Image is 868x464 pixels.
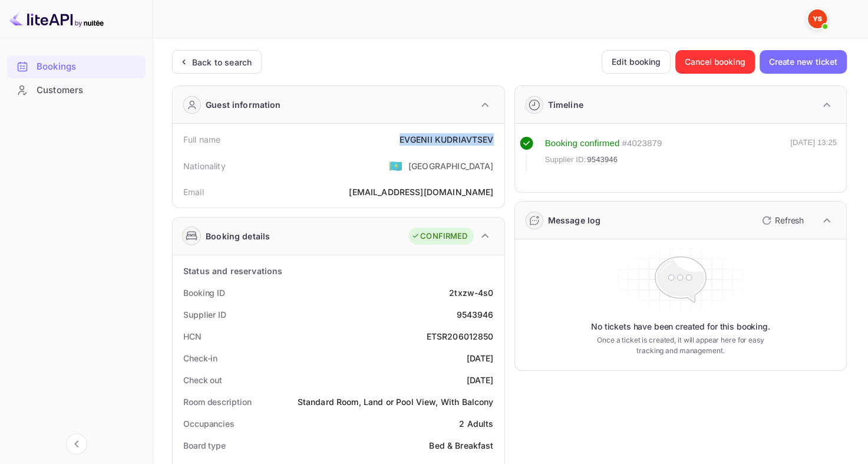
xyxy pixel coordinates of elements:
div: ETSR206012850 [427,330,494,343]
button: Refresh [755,211,808,230]
div: Standard Room, Land or Pool View, With Balcony [298,396,494,408]
div: Room description [183,396,251,408]
span: United States [389,155,402,176]
div: [DATE] 13:25 [790,137,837,171]
div: Status and reservations [183,265,282,277]
div: CONFIRMED [411,231,467,242]
div: Email [183,186,204,198]
a: Bookings [7,55,146,77]
div: [GEOGRAPHIC_DATA] [408,160,494,172]
span: 9543946 [587,154,618,166]
span: Supplier ID: [545,154,586,166]
div: Bookings [37,60,140,74]
a: Customers [7,79,146,101]
img: LiteAPI logo [9,9,104,28]
button: Collapse navigation [66,433,87,455]
div: Board type [183,439,226,452]
div: [EMAIL_ADDRESS][DOMAIN_NAME] [349,186,493,198]
div: Customers [7,79,146,102]
div: Guest information [206,98,281,111]
button: Cancel booking [675,50,755,74]
p: Refresh [775,214,804,226]
div: Back to search [192,56,252,68]
img: Yandex Support [808,9,827,28]
div: Message log [548,214,601,226]
div: Booking ID [183,287,225,299]
div: [DATE] [467,374,494,386]
div: Customers [37,84,140,97]
div: Bed & Breakfast [429,439,493,452]
div: Booking confirmed [545,137,620,150]
div: 2txzw-4s0 [449,287,493,299]
div: EVGENII KUDRIAVTSEV [400,133,494,146]
p: No tickets have been created for this booking. [591,321,770,333]
div: Bookings [7,55,146,78]
div: Full name [183,133,220,146]
div: [DATE] [467,352,494,364]
div: Supplier ID [183,308,226,321]
button: Edit booking [602,50,671,74]
div: Nationality [183,160,226,172]
div: 2 Adults [459,417,493,430]
div: 9543946 [456,308,493,321]
div: # 4023879 [622,137,662,150]
p: Once a ticket is created, it will appear here for easy tracking and management. [592,335,769,356]
div: HCN [183,330,202,343]
div: Check out [183,374,222,386]
div: Timeline [548,98,583,111]
div: Booking details [206,230,270,242]
div: Check-in [183,352,217,364]
div: Occupancies [183,417,235,430]
button: Create new ticket [760,50,847,74]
